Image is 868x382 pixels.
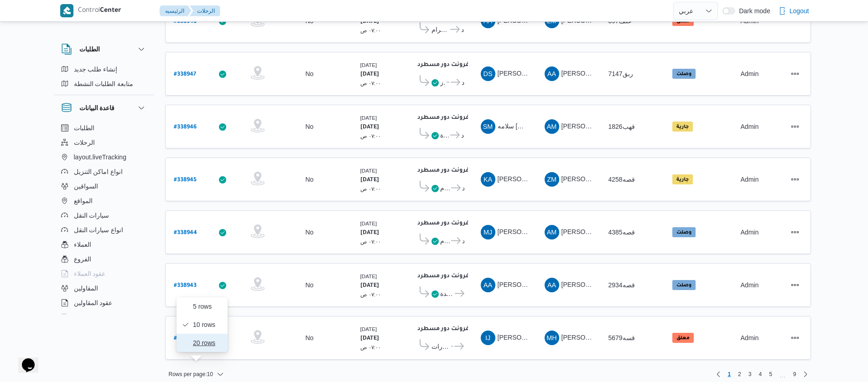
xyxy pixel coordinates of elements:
[745,369,755,380] a: Page 3 of 9
[788,66,802,81] button: Actions
[190,5,220,16] button: الرحلات
[769,369,772,380] span: 5
[676,124,689,130] b: جارية
[788,172,802,187] button: Actions
[174,283,197,289] b: # 338943
[174,71,196,78] b: # 338947
[498,228,604,235] span: [PERSON_NAME] [PERSON_NAME]
[57,150,151,164] button: layout.liveTracking
[360,273,377,279] small: [DATE]
[547,66,556,81] span: AA
[360,283,379,289] b: [DATE]
[57,121,151,135] button: الطلبات
[545,119,559,134] div: Abadalwahd Muhammad Ahmad Msaad
[481,172,495,187] div: Khald Ali Muhammad Farj
[608,229,635,236] span: قصه4385
[417,220,469,227] b: فرونت دور مسطرد
[193,339,222,346] span: 20 rows
[57,266,151,281] button: عقود العملاء
[174,121,197,133] a: #338946
[360,336,379,342] b: [DATE]
[561,17,614,24] span: [PERSON_NAME]
[360,326,377,332] small: [DATE]
[74,181,98,192] span: السواقين
[440,77,445,88] span: طلبات سيتي ستارز
[793,369,796,380] span: 9
[748,369,752,380] span: 3
[545,172,559,187] div: Zaiad Muhammad Said Atris
[100,7,121,15] b: Center
[431,341,450,352] span: امارات [GEOGRAPHIC_DATA] مدينتي
[57,252,151,266] button: الفروع
[461,130,464,141] span: فرونت دور مسطرد
[498,175,604,183] span: [PERSON_NAME] [PERSON_NAME]
[546,331,556,345] span: MH
[775,2,813,20] button: Logout
[676,230,691,235] b: وصلت
[360,124,379,131] b: [DATE]
[360,230,379,236] b: [DATE]
[74,152,126,163] span: layout.liveTracking
[360,27,381,33] small: ٠٧:٠٠ ص
[165,369,228,380] button: Rows per page:10
[74,122,94,133] span: الطلبات
[57,281,151,295] button: المقاولين
[74,254,91,265] span: الفروع
[741,281,759,289] span: Admin
[306,70,314,78] div: No
[74,268,106,279] span: عقود العملاء
[174,19,197,25] b: # 338948
[74,239,91,250] span: العملاء
[79,44,100,55] h3: الطلبات
[741,176,759,183] span: Admin
[561,228,668,235] span: [PERSON_NAME] [PERSON_NAME]
[360,19,379,25] b: [DATE]
[741,70,759,77] span: Admin
[74,78,134,89] span: متابعة الطلبات النشطة
[360,115,377,121] small: [DATE]
[57,310,151,325] button: اجهزة التليفون
[57,208,151,223] button: سيارات النقل
[483,119,493,134] span: SM
[360,291,381,297] small: ٠٧:٠٠ ص
[74,210,109,221] span: سيارات النقل
[788,225,802,239] button: Actions
[54,62,154,95] div: الطلبات
[461,24,464,35] span: فرونت دور مسطرد
[174,173,197,186] a: #338945
[360,220,377,226] small: [DATE]
[545,278,559,292] div: Abadallah Aid Abadalsalam Abadalihafz
[306,175,314,183] div: No
[672,227,696,237] span: وصلت
[174,177,197,183] b: # 338945
[561,175,614,183] span: [PERSON_NAME]
[417,168,469,174] b: فرونت دور مسطرد
[462,235,464,246] span: فرونت دور مسطرد
[177,334,228,352] button: 20 rows
[440,235,450,246] span: طلبات مارت حدائق الاهرام
[672,122,693,132] span: جارية
[485,331,490,345] span: IJ
[481,331,495,345] div: Ibrahem Jabril Muhammad Ahmad Jmuaah
[545,331,559,345] div: Muhammad Hanei Muhammad Jodah Mahmood
[713,369,724,380] button: Previous page
[74,64,118,75] span: إنشاء طلب جديد
[74,297,113,308] span: عقود المقاولين
[360,71,379,78] b: [DATE]
[54,121,154,318] div: قاعدة البيانات
[561,122,614,130] span: [PERSON_NAME]
[561,281,668,288] span: [PERSON_NAME] [PERSON_NAME]
[728,369,731,380] span: 1
[440,183,450,194] span: طلبات مارت حدائق الاهرام
[676,336,690,341] b: معلق
[417,62,469,68] b: فرونت دور مسطرد
[177,316,228,334] button: 10 rows
[741,123,759,130] span: Admin
[360,186,381,192] small: ٠٧:٠٠ ص
[800,369,811,380] a: Next page, 2
[676,71,691,77] b: وصلت
[676,177,689,183] b: جارية
[61,44,147,55] button: الطلبات
[360,239,381,244] small: ٠٧:٠٠ ص
[462,183,464,194] span: فرونت دور مسطرد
